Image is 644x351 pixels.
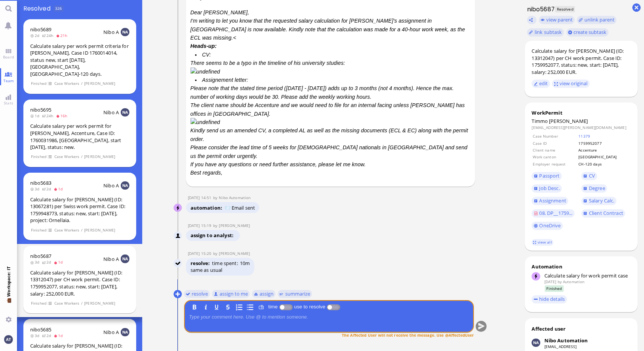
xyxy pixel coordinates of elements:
[581,184,607,193] a: Degree
[121,254,129,263] img: NA
[184,290,210,298] button: resolve
[31,227,46,233] span: Finished
[54,186,65,192] span: 1d
[84,300,115,307] span: [PERSON_NAME]
[191,59,471,67] p: There seems to be a typo in the timeline of his university studies:
[213,303,221,311] button: U
[279,304,293,310] p-inputswitch: Log time spent
[31,300,46,307] span: Finished
[174,204,182,212] img: Nibo Automation
[532,209,575,218] a: 08. DP__1759...
[532,133,577,139] td: Case Number
[219,195,251,200] span: automation@nibo.ai
[532,263,631,270] div: Automation
[577,16,617,24] button: unlink parent
[191,160,471,169] p: If you have any questions or need further assistance, please let me know.
[532,339,540,347] img: Nibo Automation
[578,161,630,167] td: CH-120 days
[54,80,80,87] span: Case Workers
[30,253,51,259] a: nibo5687
[103,109,119,116] span: Nibo A
[174,259,182,268] img: Anand Pazhenkottil
[81,153,83,160] span: /
[252,290,276,298] button: assign
[191,232,236,239] span: assign to analyst
[54,300,80,307] span: Case Workers
[535,29,562,35] span: link subtask
[30,326,51,333] a: nibo5685
[56,113,70,118] span: 16h
[224,204,255,211] span: 📨 Email sent
[532,222,563,230] a: OneDrive
[42,33,56,38] span: 24h
[188,223,213,228] span: [DATE] 15:19
[544,272,631,279] div: Calculate salary for work permit case
[532,80,550,88] button: edit
[532,239,553,245] a: view all
[121,181,129,190] img: NA
[224,303,232,311] button: S
[30,106,51,113] a: nibo5695
[81,80,83,87] span: /
[213,195,219,200] span: by
[174,232,182,240] img: Anand Pazhenkottil
[589,210,623,216] span: Client Contract
[532,197,568,205] a: Assignment
[539,16,575,24] button: view parent
[54,227,80,233] span: Case Workers
[532,48,631,75] div: Calculate salary for [PERSON_NAME] (ID: 13312047) per CH work permit. Case ID: 1759952077, status...
[191,260,212,267] span: resolve
[532,154,577,160] td: Work canton
[1,54,16,60] span: Board
[532,118,548,124] span: Timmo
[121,108,129,116] img: NA
[54,333,65,338] span: 1d
[278,290,312,298] button: summarize
[544,337,588,344] div: Nibo Automation
[532,125,631,130] dd: [EMAIL_ADDRESS][PERSON_NAME][DOMAIN_NAME]
[191,67,220,76] img: undefined
[30,269,129,297] div: Calculate salary for [PERSON_NAME] (ID: 13312047) per CH work permit. Case ID: 1759952077, status...
[6,297,11,314] span: 💼 Workspace: IT
[539,185,559,192] span: Job Desc.
[30,196,129,224] div: Calculate salary for [PERSON_NAME] (ID: 13067281) per Swiss work permit. Case ID: 1759948773, sta...
[42,186,54,192] span: 2d
[549,118,588,124] span: [PERSON_NAME]
[532,147,577,153] td: Client name
[532,109,631,116] div: WorkPermit
[532,161,577,167] td: Employer request
[527,28,564,37] task-group-action-menu: link subtask
[191,126,471,143] p: Kindly send us an amended CV, a completed AL as well as the missing documents (ECL & EC) along wi...
[219,223,250,228] span: anand.pazhenkottil@bluelakelegal.com
[56,33,70,38] span: 21h
[30,26,51,33] span: nibo5689
[191,169,471,177] p: Best regards,
[191,267,250,273] p: same as usual
[31,153,46,160] span: Finished
[188,195,213,200] span: [DATE] 14:51
[54,259,65,265] span: 1d
[539,210,572,216] span: 08. DP__1759...
[30,43,129,78] div: Calculate salary per work permit criteria for [PERSON_NAME], Case ID 1760014014, status new, star...
[84,80,115,87] span: [PERSON_NAME]
[30,179,51,186] a: nibo5683
[563,279,584,284] span: automation@bluelakelegal.com
[2,100,15,106] span: Stats
[201,303,210,311] button: I
[213,223,219,228] span: by
[2,78,16,83] span: Team
[293,304,327,310] label: use to resolve
[103,256,119,262] span: Nibo A
[42,333,54,338] span: 2d
[42,259,54,265] span: 2d
[30,333,42,338] span: 3d
[121,28,129,36] img: NA
[191,143,471,160] p: Please consider the lead time of 5 weeks for [DEMOGRAPHIC_DATA] nationals in [GEOGRAPHIC_DATA] an...
[84,227,115,233] span: [PERSON_NAME]
[539,172,559,179] span: Passport
[581,209,626,218] a: Client Contract
[195,76,471,84] li: Assignement letter:
[84,153,115,160] span: [PERSON_NAME]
